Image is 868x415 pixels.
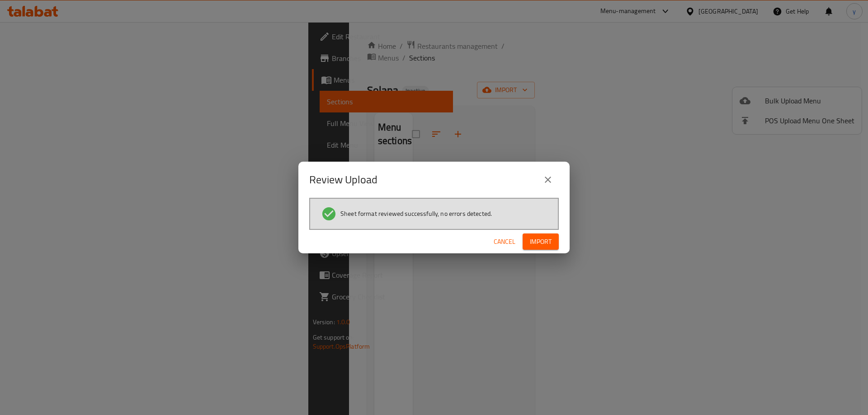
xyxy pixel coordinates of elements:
[490,233,519,250] button: Cancel
[340,209,492,218] span: Sheet format reviewed successfully, no errors detected.
[494,236,515,247] span: Cancel
[537,169,559,191] button: close
[523,233,559,250] button: Import
[530,236,552,247] span: Import
[309,173,377,187] h2: Review Upload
